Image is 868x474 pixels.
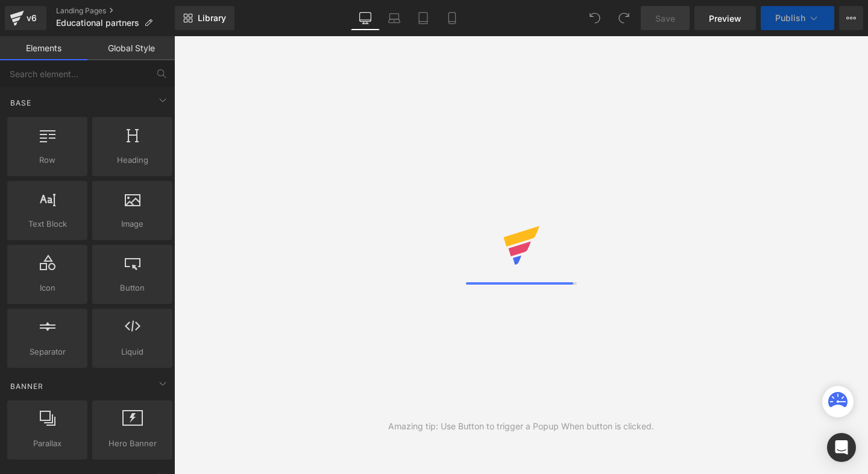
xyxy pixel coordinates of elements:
[612,6,636,30] button: Redo
[388,420,654,433] div: Amazing tip: Use Button to trigger a Popup When button is clicked.
[87,36,175,60] a: Global Style
[198,13,226,24] span: Library
[96,346,169,358] span: Liquid
[11,154,84,166] span: Row
[827,433,856,462] div: Open Intercom Messenger
[11,346,84,358] span: Separator
[409,6,438,30] a: Tablet
[11,437,84,450] span: Parallax
[709,12,741,25] span: Preview
[351,6,380,30] a: Desktop
[11,282,84,294] span: Icon
[5,6,46,30] a: v6
[9,381,45,392] span: Banner
[56,18,139,28] span: Educational partners
[380,6,409,30] a: Laptop
[9,97,33,109] span: Base
[761,6,834,30] button: Publish
[694,6,756,30] a: Preview
[56,6,175,16] a: Landing Pages
[583,6,607,30] button: Undo
[96,218,169,230] span: Image
[96,282,169,294] span: Button
[438,6,467,30] a: Mobile
[96,437,169,450] span: Hero Banner
[655,12,675,25] span: Save
[175,6,234,30] a: New Library
[775,13,805,23] span: Publish
[24,10,39,26] div: v6
[839,6,863,30] button: More
[96,154,169,166] span: Heading
[11,218,84,230] span: Text Block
